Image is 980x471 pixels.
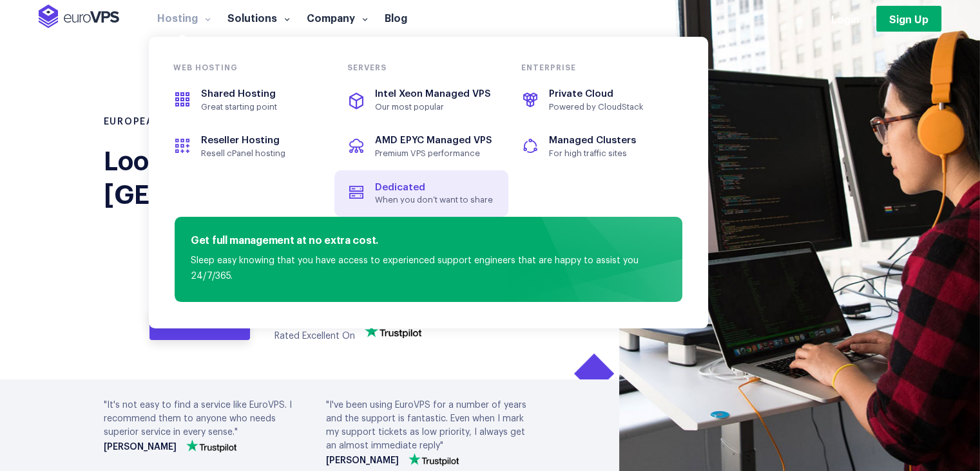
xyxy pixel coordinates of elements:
[375,135,492,145] span: AMD EPYC Managed VPS
[191,254,666,285] p: Sleep easy knowing that you have access to experienced support engineers that are happy to assist...
[508,77,682,123] a: Private CloudPowered by CloudStack
[160,77,334,123] a: Shared HostingGreat starting point
[508,123,682,170] a: Managed ClustersFor high traffic sites
[334,77,508,123] a: Intel Xeon Managed VPSOur most popular
[160,123,334,170] a: Reseller HostingResell cPanel hosting
[408,453,459,466] img: trustpilot-vector-logo.png
[201,148,320,159] span: Resell cPanel hosting
[334,170,508,217] a: DedicatedWhen you don’t want to share
[298,11,376,24] a: Company
[201,102,320,112] span: Great starting point
[104,142,481,209] div: Looking for VPS in [GEOGRAPHIC_DATA]?
[334,123,508,170] a: AMD EPYC Managed VPSPremium VPS performance
[831,12,860,26] a: Login
[39,5,119,28] img: EuroVPS
[375,183,425,192] span: Dedicated
[549,89,613,99] span: Private Cloud
[219,11,298,24] a: Solutions
[191,233,666,250] h4: Get full management at no extra cost.
[201,135,280,145] span: Reseller Hosting
[549,102,668,112] span: Powered by CloudStack
[549,148,668,159] span: For high traffic sites
[549,135,636,145] span: Managed Clusters
[186,439,236,452] img: trustpilot-vector-logo.png
[375,89,491,99] span: Intel Xeon Managed VPS
[104,399,307,452] div: "It's not easy to find a service like EuroVPS. I recommend them to anyone who needs superior serv...
[376,11,416,24] a: Blog
[375,195,494,205] span: When you don’t want to share
[104,116,481,129] h1: European VPS
[375,148,494,159] span: Premium VPS performance
[876,6,941,32] a: Sign Up
[149,11,219,24] a: Hosting
[104,443,177,452] strong: [PERSON_NAME]
[201,89,276,99] span: Shared Hosting
[375,102,494,112] span: Our most popular
[274,332,355,341] span: Rated Excellent On
[326,456,399,466] strong: [PERSON_NAME]
[326,399,529,466] div: "I've been using EuroVPS for a number of years and the support is fantastic. Even when I mark my ...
